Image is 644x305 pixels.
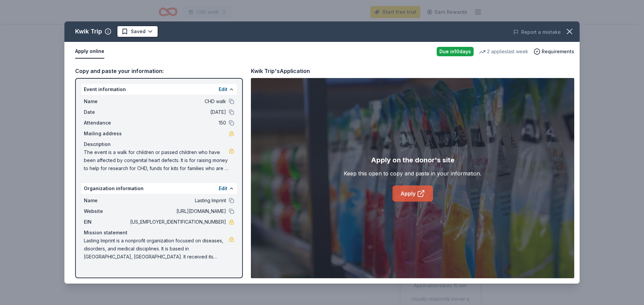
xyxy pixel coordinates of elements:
[81,183,237,194] div: Organization information
[117,25,158,37] button: Saved
[84,197,129,205] span: Name
[75,45,104,59] button: Apply online
[129,197,226,205] span: Lasting Imprint
[392,185,433,202] a: Apply
[84,218,129,226] span: EIN
[84,237,229,261] span: Lasting Imprint is a nonprofit organization focused on diseases, disorders, and medical disciplin...
[129,218,226,226] span: [US_EMPLOYER_IDENTIFICATION_NUMBER]
[84,130,129,138] span: Mailing address
[513,28,561,36] button: Report a mistake
[75,67,243,75] div: Copy and paste your information:
[84,207,129,215] span: Website
[84,140,234,148] div: Description
[75,26,102,37] div: Kwik Trip
[84,148,229,172] span: The event is a walk for children or passed children who have been affected by congenital heart de...
[344,169,481,177] div: Keep this open to copy and paste in your information.
[129,97,226,105] span: CHD walk
[371,155,454,165] div: Apply on the donor's site
[542,48,574,56] span: Requirements
[534,48,574,56] button: Requirements
[129,207,226,215] span: [URL][DOMAIN_NAME]
[437,47,474,56] div: Due in 10 days
[219,184,227,193] button: Edit
[479,48,528,56] div: 2 applies last week
[129,119,226,127] span: 150
[129,108,226,116] span: [DATE]
[131,27,146,35] span: Saved
[81,84,237,95] div: Event information
[84,108,129,116] span: Date
[84,229,234,237] div: Mission statement
[84,97,129,105] span: Name
[84,119,129,127] span: Attendance
[219,85,227,93] button: Edit
[251,67,310,75] div: Kwik Trip's Application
